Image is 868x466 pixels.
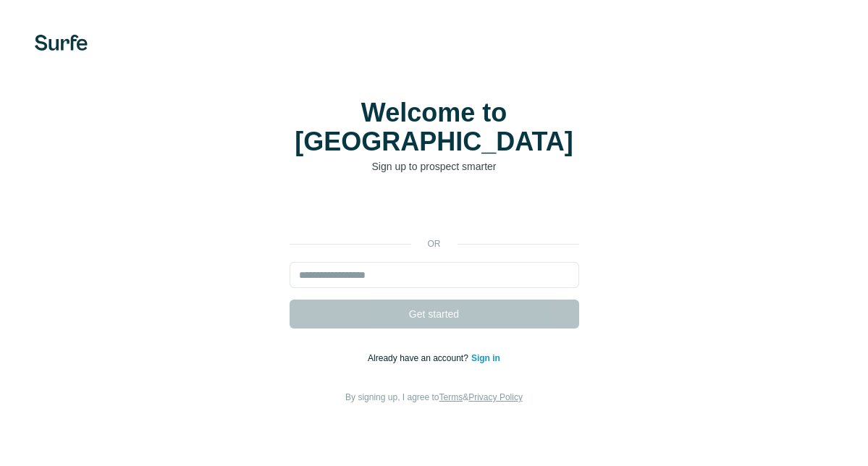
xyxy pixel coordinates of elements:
[411,237,458,250] p: or
[290,98,579,156] h1: Welcome to [GEOGRAPHIC_DATA]
[439,392,463,402] a: Terms
[368,353,471,363] span: Already have an account?
[471,353,500,363] a: Sign in
[282,195,586,227] iframe: Sign in with Google Button
[35,35,88,51] img: Surfe's logo
[345,392,523,402] span: By signing up, I agree to &
[468,392,523,402] a: Privacy Policy
[290,159,579,174] p: Sign up to prospect smarter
